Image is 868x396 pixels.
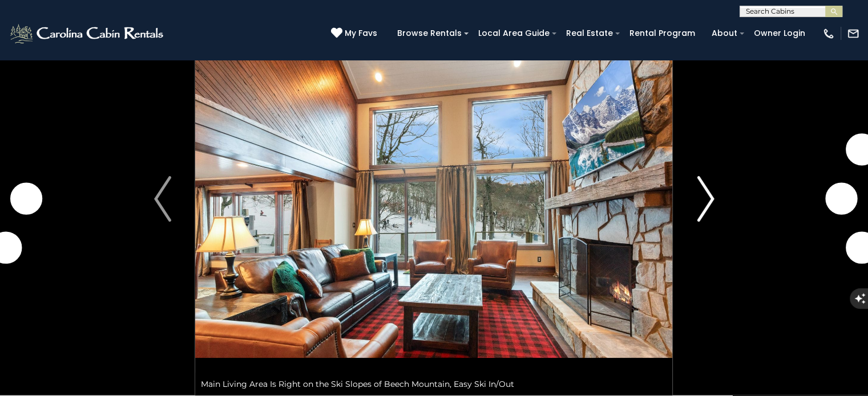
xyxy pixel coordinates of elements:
a: Real Estate [560,25,619,42]
img: White-1-2.png [9,22,167,45]
div: Main Living Area Is Right on the Ski Slopes of Beech Mountain, Easy Ski In/Out [195,373,672,395]
a: My Favs [331,27,380,40]
img: mail-regular-white.png [847,27,859,40]
a: Local Area Guide [473,25,555,42]
a: Browse Rentals [391,25,467,42]
button: Previous [130,2,196,395]
img: arrow [154,176,171,222]
img: arrow [697,176,714,222]
span: My Favs [345,27,377,39]
img: phone-regular-white.png [822,27,835,40]
button: Next [673,2,738,395]
a: About [706,25,743,42]
a: Rental Program [624,25,701,42]
a: Owner Login [748,25,811,42]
